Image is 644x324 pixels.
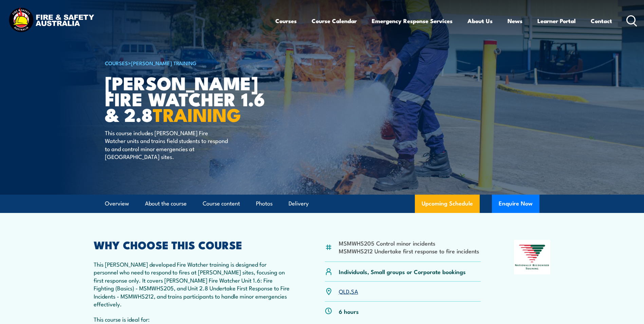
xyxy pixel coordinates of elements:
[339,287,349,295] a: QLD
[508,12,522,30] a: News
[289,195,309,213] a: Delivery
[591,12,612,30] a: Contact
[275,12,297,30] a: Courses
[492,195,539,213] button: Enquire Now
[415,195,480,213] a: Upcoming Schedule
[105,195,129,213] a: Overview
[339,287,358,295] p: ,
[339,307,359,315] p: 6 hours
[256,195,273,213] a: Photos
[94,315,292,323] p: This course is ideal for:
[105,75,273,122] h1: [PERSON_NAME] Fire Watcher 1.6 & 2.8
[94,260,292,308] p: This [PERSON_NAME] developed Fire Watcher training is designed for personnel who need to respond ...
[537,12,576,30] a: Learner Portal
[467,12,493,30] a: About Us
[105,129,229,161] p: This course includes [PERSON_NAME] Fire Watcher units and trains field students to respond to and...
[203,195,240,213] a: Course content
[105,59,128,67] a: COURSES
[339,247,479,255] li: MSMWHS212 Undertake first response to fire incidents
[514,240,551,274] img: Nationally Recognised Training logo.
[372,12,453,30] a: Emergency Response Services
[312,12,357,30] a: Course Calendar
[94,240,292,249] h2: WHY CHOOSE THIS COURSE
[145,195,187,213] a: About the course
[339,268,466,275] p: Individuals, Small groups or Corporate bookings
[153,100,241,128] strong: TRAINING
[131,59,197,67] a: [PERSON_NAME] Training
[351,287,358,295] a: SA
[105,59,273,67] h6: >
[339,239,479,247] li: MSMWHS205 Control minor incidents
